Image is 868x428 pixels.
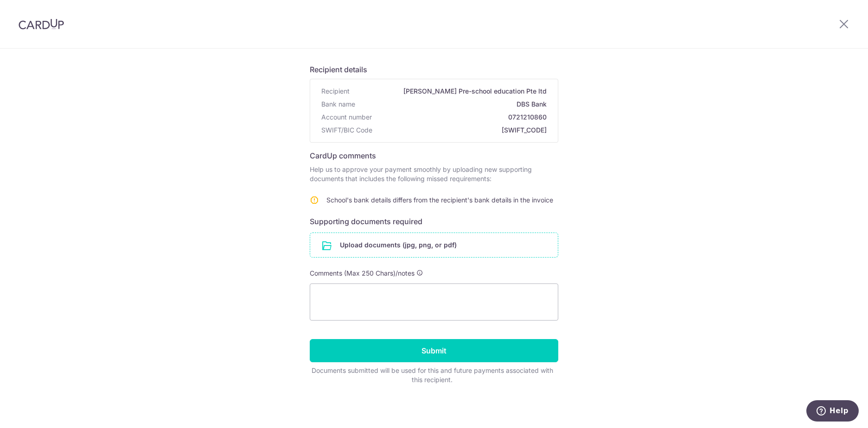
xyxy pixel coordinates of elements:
[310,150,558,161] h6: CardUp comments
[321,100,355,109] span: Bank name
[326,196,553,204] span: School's bank details differs from the recipient's bank details in the invoice
[310,269,415,277] span: Comments (Max 250 Chars)/notes
[321,113,372,122] span: Account number
[310,165,558,183] p: Help us to approve your payment smoothly by uploading new supporting documents that includes the ...
[376,113,547,122] span: 0721210860
[806,400,859,423] iframe: Opens a widget where you can find more information
[310,216,558,227] h6: Supporting documents required
[19,19,64,30] img: CardUp
[310,366,555,384] div: Documents submitted will be used for this and future payments associated with this recipient.
[321,126,372,135] span: SWIFT/BIC Code
[310,233,558,258] div: Upload documents (jpg, png, or pdf)
[310,339,558,362] input: Submit
[359,100,547,109] span: DBS Bank
[376,126,547,135] span: [SWIFT_CODE]
[310,64,558,75] h6: Recipient details
[353,87,547,96] span: [PERSON_NAME] Pre-school education Pte ltd
[321,87,350,96] span: Recipient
